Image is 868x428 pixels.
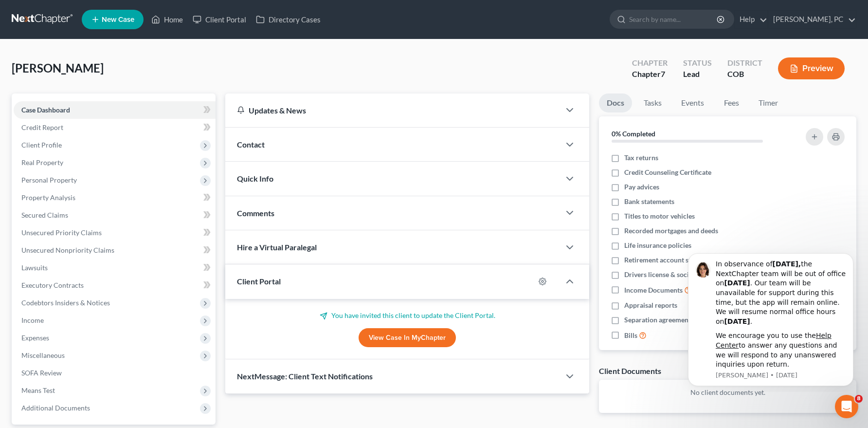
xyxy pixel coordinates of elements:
[21,298,110,307] span: Codebtors Insiders & Notices
[716,93,747,112] a: Fees
[607,388,849,397] p: No client documents yet.
[778,57,845,79] button: Preview
[21,228,102,237] span: Unsecured Priority Claims
[251,11,325,28] a: Directory Cases
[21,351,65,359] span: Miscellaneous
[624,331,637,340] span: Bills
[673,93,712,112] a: Events
[102,16,134,23] span: New Case
[683,57,712,69] div: Status
[359,328,456,348] a: View Case in MyChapter
[683,69,712,80] div: Lead
[237,174,273,183] span: Quick Info
[768,11,856,28] a: [PERSON_NAME], PC
[624,153,658,163] span: Tax returns
[599,366,661,376] div: Client Documents
[835,395,858,418] iframe: Intercom live chat
[21,369,62,377] span: SOFA Review
[237,311,578,320] p: You have invited this client to update the Client Portal.
[14,101,216,119] a: Case Dashboard
[21,316,44,324] span: Income
[624,300,677,310] span: Appraisal reports
[624,167,711,177] span: Credit Counseling Certificate
[632,69,668,80] div: Chapter
[21,176,77,184] span: Personal Property
[12,61,104,75] span: [PERSON_NAME]
[624,197,674,206] span: Bank statements
[21,211,68,219] span: Secured Claims
[21,246,114,254] span: Unsecured Nonpriority Claims
[21,334,49,342] span: Expenses
[636,93,669,112] a: Tasks
[237,140,265,149] span: Contact
[21,158,63,167] span: Real Property
[237,242,317,252] span: Hire a Virtual Paralegal
[21,123,63,131] span: Credit Report
[632,57,668,69] div: Chapter
[624,315,762,325] span: Separation agreements or decrees of divorces
[237,105,548,115] div: Updates & News
[624,211,695,221] span: Titles to motor vehicles
[146,11,188,28] a: Home
[624,241,691,250] span: Life insurance policies
[21,193,75,202] span: Property Analysis
[735,11,767,28] a: Help
[624,182,659,192] span: Pay advices
[237,208,274,218] span: Comments
[21,106,70,114] span: Case Dashboard
[237,372,373,381] span: NextMessage: Client Text Notifications
[727,57,762,69] div: District
[624,285,683,295] span: Income Documents
[599,93,632,112] a: Docs
[14,189,216,206] a: Property Analysis
[14,224,216,242] a: Unsecured Priority Claims
[14,206,216,224] a: Secured Claims
[14,242,216,259] a: Unsecured Nonpriority Claims
[21,141,62,149] span: Client Profile
[21,281,84,289] span: Executory Contracts
[237,277,281,286] span: Client Portal
[673,244,868,392] iframe: Intercom notifications message
[14,364,216,382] a: SOFA Review
[661,69,665,78] span: 7
[21,386,55,394] span: Means Test
[624,255,719,265] span: Retirement account statements
[624,226,718,236] span: Recorded mortgages and deeds
[629,10,718,28] input: Search by name...
[751,93,786,112] a: Timer
[21,263,48,272] span: Lawsuits
[14,259,216,277] a: Lawsuits
[188,11,251,28] a: Client Portal
[624,270,735,279] span: Drivers license & social security card
[14,277,216,294] a: Executory Contracts
[14,119,216,136] a: Credit Report
[727,69,762,80] div: COB
[855,395,863,403] span: 8
[612,130,655,138] strong: 0% Completed
[21,404,90,412] span: Additional Documents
